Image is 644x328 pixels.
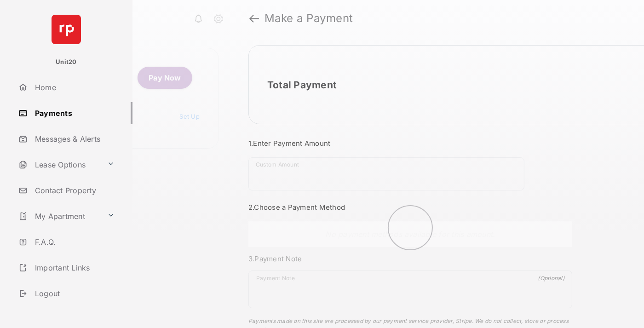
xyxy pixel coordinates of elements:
a: Payments [15,102,132,124]
h2: Total Payment [267,79,337,91]
a: F.A.Q. [15,231,132,253]
a: Messages & Alerts [15,128,132,150]
h3: 2. Choose a Payment Method [248,203,572,212]
a: My Apartment [15,205,103,227]
p: Unit20 [56,58,77,67]
strong: Make a Payment [264,13,353,24]
a: Logout [15,282,132,305]
a: Home [15,76,132,98]
a: Contact Property [15,179,132,201]
a: Important Links [15,257,118,279]
a: Set Up [179,113,200,120]
h3: 1. Enter Payment Amount [248,139,572,148]
h3: 3. Payment Note [248,254,572,263]
img: svg+xml;base64,PHN2ZyB4bWxucz0iaHR0cDovL3d3dy53My5vcmcvMjAwMC9zdmciIHdpZHRoPSI2NCIgaGVpZ2h0PSI2NC... [52,15,81,44]
a: Lease Options [15,154,103,176]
